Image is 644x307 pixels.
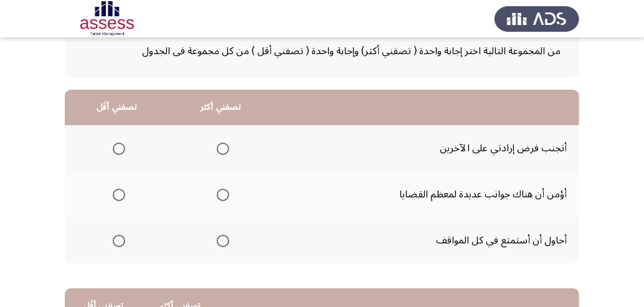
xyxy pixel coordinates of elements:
[212,184,229,205] mat-radio-group: Select an option
[65,1,149,36] img: Assessment logo of Development Assessment R1 (EN/AR)
[212,230,229,251] mat-radio-group: Select an option
[108,230,125,251] mat-radio-group: Select an option
[83,40,561,62] span: من المجموعة التالية اختر إجابة واحدة ( تصفني أكثر) وإجابة واحدة ( تصفني أقل ) من كل مجموعة فى الجدول
[212,138,229,159] mat-radio-group: Select an option
[273,217,579,263] td: أحاول أن أستمتع في كل المواقف
[273,171,579,217] td: أؤمن أن هناك جوانب عديدة لمعظم القضايا
[65,90,169,125] th: تصفني أقَل
[108,184,125,205] mat-radio-group: Select an option
[108,138,125,159] mat-radio-group: Select an option
[169,90,273,125] th: تصفني أكثر
[273,125,579,171] td: أتجنب فرض إرادتي على الآخرين
[495,1,579,36] img: Assess Talent Management logo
